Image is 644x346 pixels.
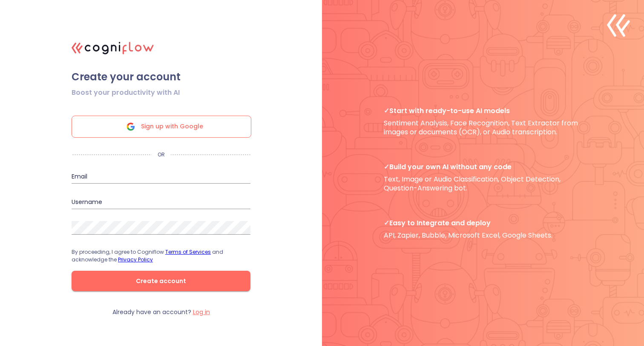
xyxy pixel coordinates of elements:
a: Privacy Policy [118,256,153,263]
span: Create your account [72,71,250,83]
p: Text, Image or Audio Classification, Object Detection, Question-Answering bot. [384,162,582,193]
p: Already have an account? [112,308,210,316]
a: Terms of Services [165,248,211,255]
span: Start with ready-to-use AI models [384,106,582,115]
span: Boost your productivity with AI [72,88,180,98]
div: Sign up with Google [72,116,251,138]
p: By proceeding, I agree to Cogniflow and acknowledge the [72,248,250,264]
button: Create account [72,271,250,291]
span: Build your own AI without any code [384,162,582,171]
span: Easy to Integrate and deploy [384,218,582,227]
p: Sentiment Analysis, Face Recognition, Text Extractor from images or documents (OCR), or Audio tra... [384,106,582,137]
span: Sign up with Google [141,116,203,137]
b: ✓ [384,218,389,228]
p: OR [152,151,171,158]
span: Create account [85,276,237,286]
b: ✓ [384,106,389,116]
b: ✓ [384,162,389,172]
label: Log in [193,308,210,316]
p: API, Zapier, Bubble, Microsoft Excel, Google Sheets. [384,218,582,240]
